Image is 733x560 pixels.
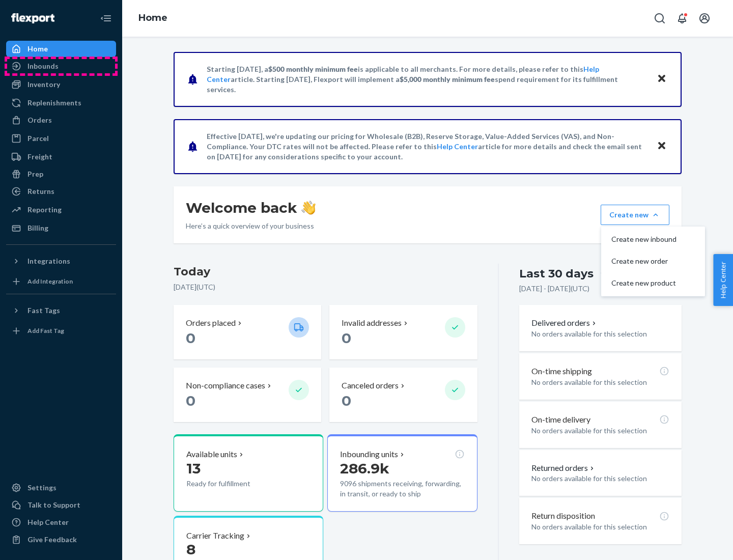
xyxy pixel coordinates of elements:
[655,139,668,154] button: Close
[207,131,647,162] p: Effective [DATE], we're updating our pricing for Wholesale (B2B), Reserve Storage, Value-Added Se...
[603,272,703,294] button: Create new product
[531,329,669,339] p: No orders available for this selection
[11,13,54,23] img: Flexport logo
[531,414,590,426] p: On-time delivery
[342,317,402,329] p: Invalid addresses
[186,221,316,231] p: Here’s a quick overview of your business
[6,76,116,93] a: Inventory
[27,535,77,545] div: Give Feedback
[174,368,321,422] button: Non-compliance cases 0
[603,250,703,272] button: Create new order
[268,65,358,73] span: $500 monthly minimum fee
[174,282,477,292] p: [DATE] ( UTC )
[96,8,116,29] button: Close Navigation
[27,98,81,108] div: Replenishments
[6,302,116,319] button: Fast Tags
[27,186,54,197] div: Returns
[174,434,323,512] button: Available units13Ready for fulfillment
[611,236,676,243] span: Create new inbound
[186,199,316,217] h1: Welcome back
[27,44,48,54] div: Home
[342,392,351,409] span: 0
[186,317,236,329] p: Orders placed
[186,530,244,542] p: Carrier Tracking
[6,58,116,74] a: Inbounds
[186,460,201,477] span: 13
[27,256,70,266] div: Integrations
[186,541,195,558] span: 8
[531,377,669,387] p: No orders available for this selection
[329,305,477,359] button: Invalid addresses 0
[6,531,116,548] button: Give Feedback
[6,323,116,339] a: Add Fast Tag
[6,514,116,530] a: Help Center
[27,277,73,286] div: Add Integration
[174,305,321,359] button: Orders placed 0
[6,166,116,182] a: Prep
[6,183,116,200] a: Returns
[340,449,398,460] p: Inbounding units
[138,12,167,23] a: Home
[6,130,116,147] a: Parcel
[27,305,60,316] div: Fast Tags
[342,380,399,391] p: Canceled orders
[611,279,676,287] span: Create new product
[531,366,592,377] p: On-time shipping
[531,462,596,474] button: Returned orders
[672,8,692,29] button: Open notifications
[27,500,80,510] div: Talk to Support
[27,517,69,527] div: Help Center
[27,133,49,144] div: Parcel
[340,460,389,477] span: 286.9k
[519,284,589,294] p: [DATE] - [DATE] ( UTC )
[531,522,669,532] p: No orders available for this selection
[6,149,116,165] a: Freight
[6,95,116,111] a: Replenishments
[27,205,62,215] div: Reporting
[6,112,116,128] a: Orders
[603,229,703,250] button: Create new inbound
[531,473,669,484] p: No orders available for this selection
[342,329,351,347] span: 0
[27,61,59,71] div: Inbounds
[611,258,676,265] span: Create new order
[186,479,280,489] p: Ready for fulfillment
[655,72,668,87] button: Close
[650,8,670,29] button: Open Search Box
[301,201,316,215] img: hand-wave emoji
[531,426,669,436] p: No orders available for this selection
[601,205,669,225] button: Create newCreate new inboundCreate new orderCreate new product
[27,79,60,90] div: Inventory
[531,510,595,522] p: Return disposition
[27,483,57,493] div: Settings
[27,223,48,233] div: Billing
[437,142,478,151] a: Help Center
[27,152,52,162] div: Freight
[130,4,176,33] ol: breadcrumbs
[6,480,116,496] a: Settings
[329,368,477,422] button: Canceled orders 0
[694,8,715,29] button: Open account menu
[6,41,116,57] a: Home
[27,115,52,125] div: Orders
[327,434,477,512] button: Inbounding units286.9k9096 shipments receiving, forwarding, in transit, or ready to ship
[207,64,647,95] p: Starting [DATE], a is applicable to all merchants. For more details, please refer to this article...
[6,253,116,269] button: Integrations
[27,326,64,335] div: Add Fast Tag
[27,169,43,179] div: Prep
[6,273,116,290] a: Add Integration
[400,75,495,83] span: $5,000 monthly minimum fee
[531,317,598,329] button: Delivered orders
[6,220,116,236] a: Billing
[186,449,237,460] p: Available units
[186,329,195,347] span: 0
[174,264,477,280] h3: Today
[186,380,265,391] p: Non-compliance cases
[6,202,116,218] a: Reporting
[186,392,195,409] span: 0
[713,254,733,306] button: Help Center
[519,266,594,282] div: Last 30 days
